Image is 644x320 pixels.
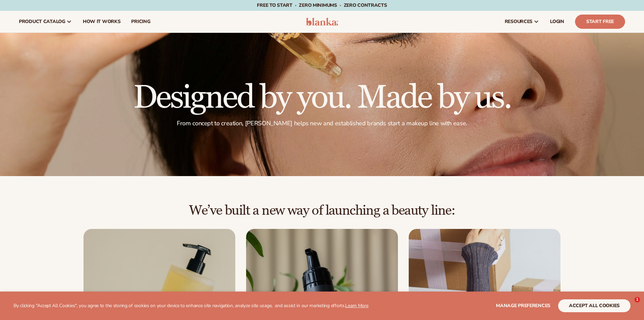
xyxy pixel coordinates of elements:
a: product catalog [14,11,77,33]
button: accept all cookies [558,299,630,312]
span: pricing [131,19,150,24]
span: 1 [635,297,640,302]
a: Start Free [575,15,625,29]
a: How It Works [77,11,126,33]
a: LOGIN [545,11,570,33]
p: From concept to creation, [PERSON_NAME] helps new and established brands start a makeup line with... [133,120,511,127]
a: pricing [126,11,156,33]
span: Manage preferences [496,302,550,309]
span: LOGIN [550,19,564,24]
span: resources [505,19,532,24]
p: By clicking "Accept All Cookies", you agree to the storing of cookies on your device to enhance s... [14,303,368,309]
h2: We’ve built a new way of launching a beauty line: [19,203,625,218]
span: How It Works [83,19,121,24]
span: Free to start · ZERO minimums · ZERO contracts [257,2,387,8]
a: resources [499,11,545,33]
h1: Designed by you. Made by us. [133,82,511,114]
span: product catalog [19,19,65,24]
iframe: Intercom live chat [621,297,637,313]
img: logo [306,18,338,26]
button: Manage preferences [496,299,550,312]
a: Learn More [345,302,368,309]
